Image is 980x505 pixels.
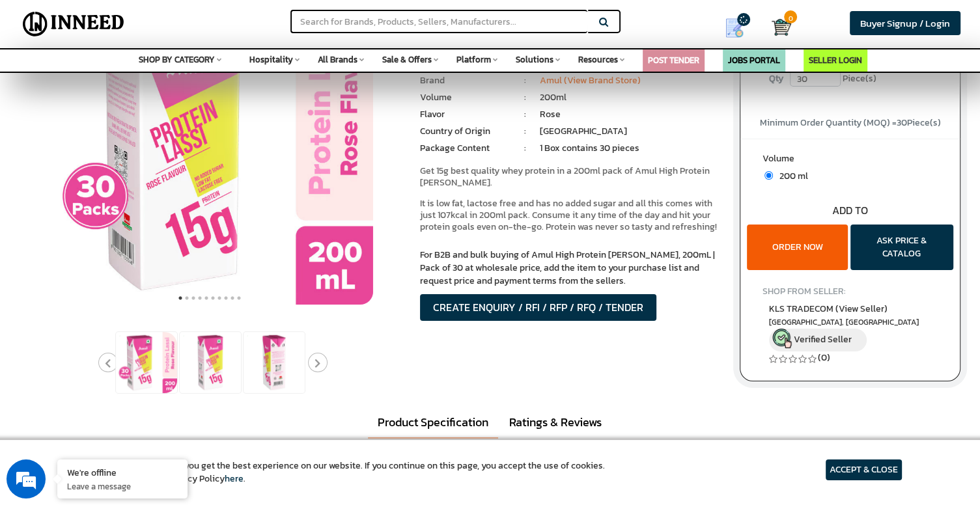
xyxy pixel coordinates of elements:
[740,203,960,218] div: ADD TO
[773,169,808,183] span: 200 ml
[760,116,941,130] span: Minimum Order Quantity (MOQ) = Piece(s)
[784,10,797,23] span: 0
[177,292,184,305] button: 1
[772,13,781,42] a: Cart 0
[769,302,888,316] span: KLS TRADECOM
[116,332,177,393] img: Amul High Protein Rose Lassi, 200mL
[897,116,907,130] span: 30
[510,74,540,87] li: :
[794,333,852,346] span: Verified Seller
[190,292,197,305] button: 3
[809,54,862,66] a: SELLER LOGIN
[499,407,611,437] a: Ratings & Reviews
[510,142,540,155] li: :
[420,108,510,121] li: Flavor
[648,54,699,66] a: POST TENDER
[67,466,178,478] div: We're offline
[772,18,791,37] img: Cart
[290,10,587,33] input: Search for Brands, Products, Sellers, Manufacturers...
[197,292,203,305] button: 4
[860,16,950,31] span: Buyer Signup / Login
[420,91,510,104] li: Volume
[763,286,938,296] h4: SHOP FROM SELLER:
[139,53,215,66] span: SHOP BY CATEGORY
[772,329,792,348] img: inneed-verified-seller-icon.png
[420,142,510,155] li: Package Content
[728,54,780,66] a: JOBS PORTAL
[540,91,720,104] li: 200ml
[516,53,553,66] span: Solutions
[850,225,953,270] button: ASK PRICE & CATALOG
[725,18,744,38] img: Show My Quotes
[540,74,641,87] a: Amul (View Brand Store)
[308,353,328,372] button: Next
[78,459,605,485] article: We use cookies to ensure you get the best experience on our website. If you continue on this page...
[203,292,210,305] button: 5
[456,53,491,66] span: Platform
[216,292,223,305] button: 7
[382,53,432,66] span: Sale & Offers
[540,108,720,121] li: Rose
[420,198,721,233] p: It is low fat, lactose free and has no added sugar and all this comes with just 107kcal in 200ml ...
[420,249,721,288] p: For B2B and bulk buying of Amul High Protein [PERSON_NAME], 200mL | Pack of 30 at wholesale price...
[818,351,830,364] a: (0)
[510,125,540,138] li: :
[540,125,720,138] li: [GEOGRAPHIC_DATA]
[368,407,498,439] a: Product Specification
[763,69,790,89] label: Qty
[420,294,656,321] button: CREATE ENQUIRY / RFI / RFP / RFQ / TENDER
[420,165,721,189] p: Get 15g best quality whey protein in a 200ml pack of Amul High Protein [PERSON_NAME].
[229,292,236,305] button: 9
[244,332,305,393] img: Amul High Protein Rose Lassi, 200mL
[420,125,510,138] li: Country of Origin
[223,292,229,305] button: 8
[18,8,130,40] img: Inneed.Market
[225,472,244,485] a: here
[236,292,242,305] button: 10
[318,53,357,66] span: All Brands
[769,317,931,328] span: East Delhi
[210,292,216,305] button: 6
[249,53,293,66] span: Hospitality
[747,225,848,270] button: ORDER NOW
[184,292,190,305] button: 2
[769,302,931,351] a: KLS TRADECOM (View Seller) [GEOGRAPHIC_DATA], [GEOGRAPHIC_DATA] Verified Seller
[850,11,960,35] a: Buyer Signup / Login
[540,142,720,155] li: 1 Box contains 30 pieces
[763,152,938,169] label: Volume
[843,69,876,89] span: Piece(s)
[420,74,510,87] li: Brand
[510,108,540,121] li: :
[67,480,178,492] p: Leave a message
[180,332,241,393] img: Amul High Protein Rose Lassi, 200mL
[510,91,540,104] li: :
[98,353,118,372] button: Previous
[708,13,772,43] a: my Quotes
[578,53,618,66] span: Resources
[826,459,902,480] article: ACCEPT & CLOSE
